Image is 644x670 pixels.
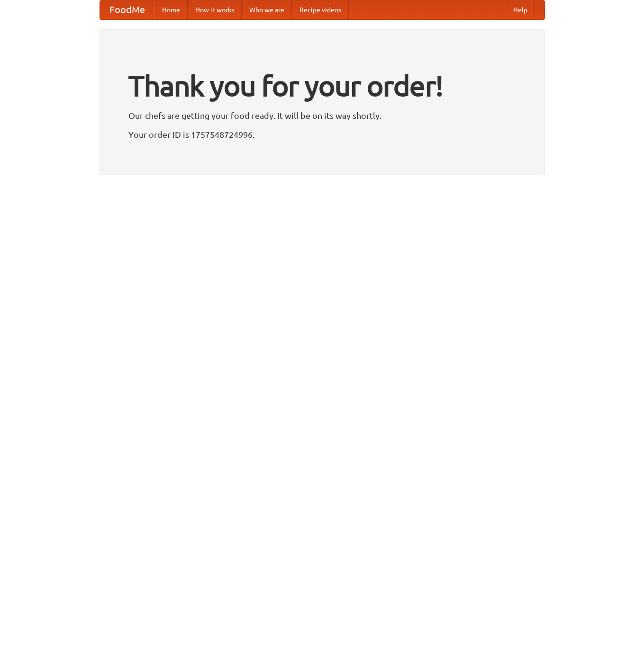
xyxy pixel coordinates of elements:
p: Your order ID is 1757548724996. [128,127,516,142]
a: Help [506,0,535,19]
p: Our chefs are getting your food ready. It will be on its way shortly. [128,108,516,123]
a: How it works [188,0,242,19]
h1: Thank you for your order! [128,63,516,108]
a: Who we are [242,0,292,19]
a: Home [154,0,188,19]
a: Recipe videos [292,0,349,19]
a: FoodMe [100,0,154,19]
